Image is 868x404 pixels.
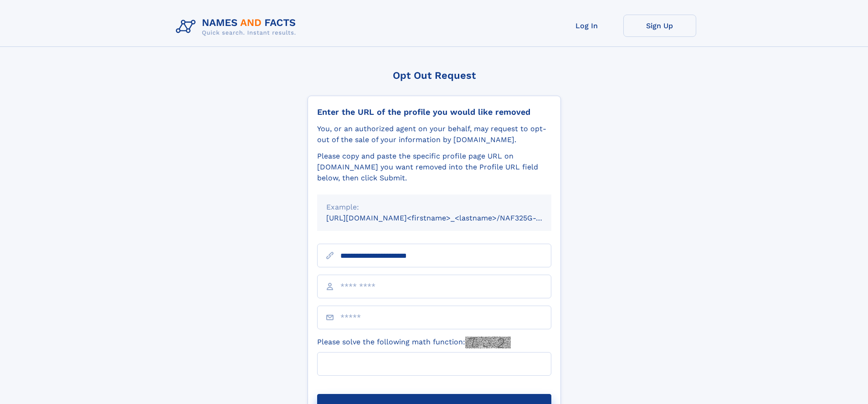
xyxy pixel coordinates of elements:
a: Sign Up [623,15,696,37]
img: Logo Names and Facts [172,15,303,39]
div: Example: [326,202,542,213]
div: Please copy and paste the specific profile page URL on [DOMAIN_NAME] you want removed into the Pr... [317,151,551,184]
a: Log In [550,15,623,37]
small: [URL][DOMAIN_NAME]<firstname>_<lastname>/NAF325G-xxxxxxxx [326,214,569,222]
div: You, or an authorized agent on your behalf, may request to opt-out of the sale of your informatio... [317,123,551,145]
label: Please solve the following math function: [317,337,511,348]
div: Enter the URL of the profile you would like removed [317,107,551,117]
div: Opt Out Request [308,70,561,81]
